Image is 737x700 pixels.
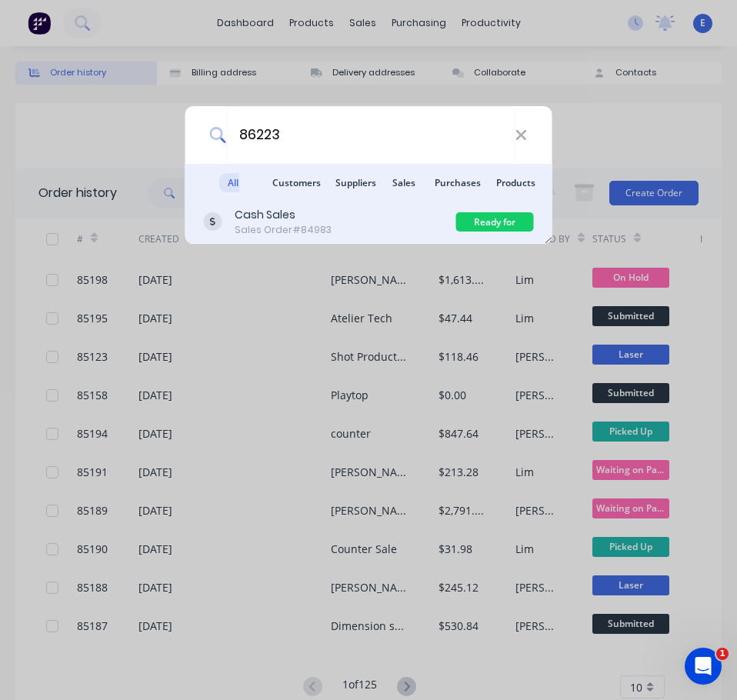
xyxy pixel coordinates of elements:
span: Sales [383,173,425,192]
div: Cash Sales [235,207,332,223]
input: Start typing a customer or supplier name to create a new order... [226,106,515,164]
span: Purchases [425,173,490,192]
div: Ready for Delivery [455,212,533,232]
span: Products [487,173,545,192]
span: All results [208,173,248,230]
span: Suppliers [326,173,385,192]
div: Sales Order #84983 [235,223,332,237]
iframe: Intercom live chat [685,648,722,685]
span: 1 [716,648,729,660]
span: Customers [263,173,330,192]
